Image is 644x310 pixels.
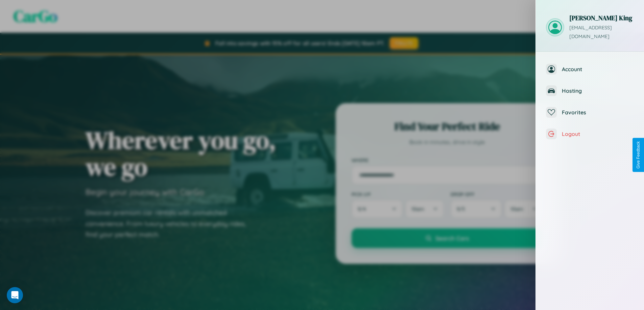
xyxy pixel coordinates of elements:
span: Favorites [562,109,634,116]
div: Give Feedback [636,141,641,169]
button: Logout [536,123,644,145]
span: Account [562,66,634,73]
div: Open Intercom Messenger [7,287,23,303]
button: Favorites [536,102,644,123]
span: Hosting [562,87,634,94]
button: Hosting [536,80,644,102]
p: [EMAIL_ADDRESS][DOMAIN_NAME] [569,24,634,41]
button: Account [536,58,644,80]
h3: [PERSON_NAME] King [569,13,634,22]
span: Logout [562,131,634,137]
